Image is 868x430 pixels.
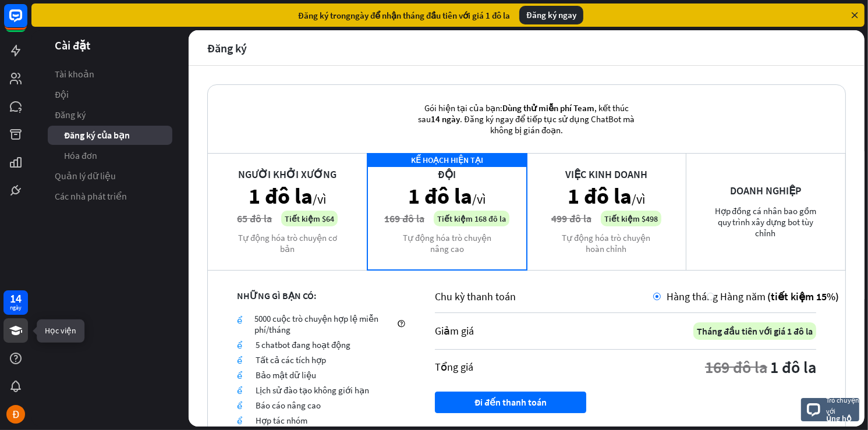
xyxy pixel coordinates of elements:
[48,166,172,186] a: Quản lý dữ liệu
[256,339,350,350] font: 5 chatbot đang hoạt động
[48,187,172,206] a: Các nhà phát triển
[474,396,547,408] font: Đi đến thanh toán
[697,325,813,337] font: Tháng đầu tiên với giá 1 đô la
[55,190,127,202] font: Các nhà phát triển
[256,400,321,411] font: Báo cáo nâng cao
[424,102,502,113] font: Gói hiện tại của bạn:
[419,102,629,125] font: , kết thúc sau
[48,65,172,84] a: Tài khoản
[237,401,247,410] font: kiểm tra
[237,315,242,324] font: kiểm tra
[10,291,22,305] font: 14
[55,109,86,120] font: Đăng ký
[826,396,859,415] font: Trò chuyện với
[55,88,69,100] font: Đội
[667,290,718,303] font: Hàng tháng
[64,150,97,161] font: Hóa đơn
[64,129,130,141] font: Đăng ký của bạn
[256,415,307,426] font: Hợp tác nhóm
[237,340,247,349] font: kiểm tra
[256,354,326,365] font: Tất cả các tích hợp
[237,416,247,425] font: kiểm tra
[526,9,576,20] font: Đăng ký ngay
[237,371,247,379] font: kiểm tra
[298,10,350,21] font: Đăng ký trong
[237,386,247,395] font: kiểm tra
[10,304,22,311] font: ngày
[48,146,172,165] a: Hóa đơn
[705,357,767,378] font: 169 đô la
[48,105,172,125] a: Đăng ký
[3,290,28,315] a: 14 ngày
[207,41,247,55] font: Đăng ký
[55,170,116,182] font: Quản lý dữ liệu
[9,5,44,40] button: Mở tiện ích trò chuyện LiveChat
[502,102,594,113] font: Dùng thử miễn phí Team
[770,357,816,378] font: 1 đô la
[254,313,378,335] font: 5000 cuộc trò chuyện hợp lệ miễn phí/tháng
[237,356,247,364] font: kiểm tra
[720,290,766,303] font: Hàng năm
[435,290,516,303] font: Chu kỳ thanh toán
[55,68,94,80] font: Tài khoản
[256,369,316,381] font: Bảo mật dữ liệu
[435,360,473,374] font: Tổng giá
[237,290,316,301] font: NHỮNG GÌ BẠN CÓ:
[48,85,172,104] a: Đội
[435,324,474,337] font: Giảm giá
[826,413,852,424] font: ủng hộ
[435,392,586,413] button: Đi đến thanh toán
[767,290,839,303] font: (tiết kiệm 15%)
[256,385,369,396] font: Lịch sử đào tạo không giới hạn
[431,113,460,125] font: 14 ngày
[460,113,635,136] font: . Đăng ký ngay để tiếp tục sử dụng ChatBot mà không bị gián đoạn.
[55,38,90,52] font: Cài đặt
[350,10,510,21] font: ngày để nhận tháng đầu tiên với giá 1 đô la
